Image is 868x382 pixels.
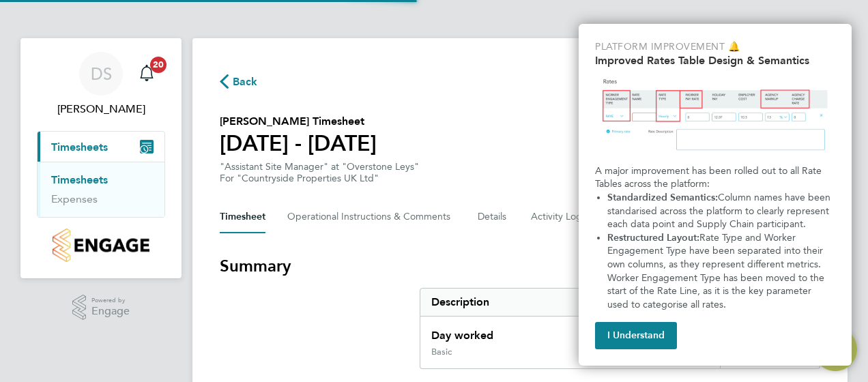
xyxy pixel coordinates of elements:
button: Activity Logs [531,201,588,233]
p: A major improvement has been rolled out to all Rate Tables across the platform: [595,164,835,191]
button: Timesheet [220,201,265,233]
span: Rate Type and Worker Engagement Type have been separated into their own columns, as they represen... [607,232,827,310]
button: Operational Instructions & Comments [287,201,456,233]
h3: Summary [220,255,820,277]
h2: Improved Rates Table Design & Semantics [595,54,835,67]
div: "Assistant Site Manager" at "Overstone Leys" [220,161,419,184]
span: Dan Savine [37,101,165,117]
a: Go to account details [37,52,165,117]
button: Details [478,201,509,233]
button: I Understand [595,322,677,349]
div: For "Countryside Properties UK Ltd" [220,173,419,184]
nav: Main navigation [20,38,182,278]
span: DS [91,65,112,83]
img: Updated Rates Table Design & Semantics [595,72,835,159]
a: Timesheets [51,173,108,186]
h1: [DATE] - [DATE] [220,130,377,157]
span: 20 [150,57,167,73]
div: Summary [420,288,820,369]
div: Day worked [420,317,720,347]
div: Improved Rate Table Semantics [579,24,852,366]
span: Powered by [91,295,130,306]
span: Column names have been standarised across the platform to clearly represent each data point and S... [607,192,833,230]
strong: Standardized Semantics: [607,192,718,203]
a: Expenses [51,192,98,205]
div: Basic [431,347,452,357]
img: countryside-properties-logo-retina.png [53,229,149,262]
h2: [PERSON_NAME] Timesheet [220,113,377,130]
p: Platform Improvement 🔔 [595,40,835,54]
a: Go to home page [37,229,165,262]
span: Engage [91,306,130,317]
div: Description [420,289,720,316]
span: Timesheets [51,141,108,153]
strong: Restructured Layout: [607,232,699,244]
span: Back [233,74,258,90]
